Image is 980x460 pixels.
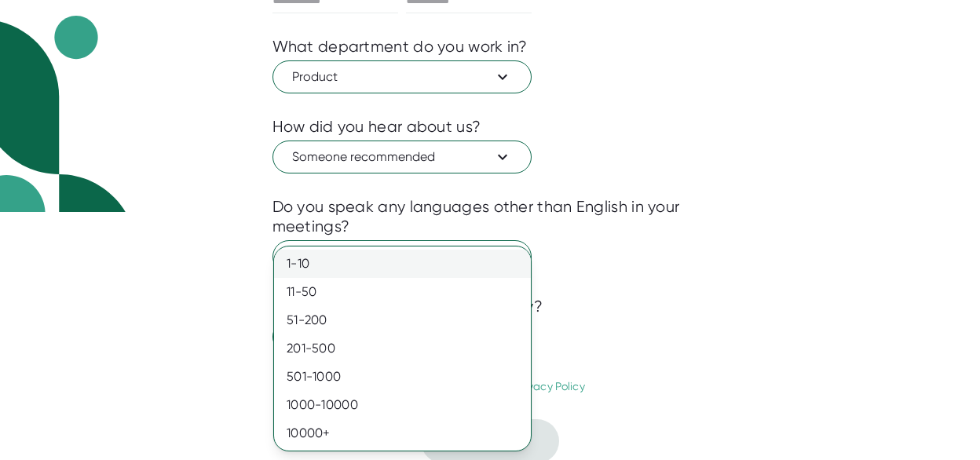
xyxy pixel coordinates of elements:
[274,250,531,278] div: 1-10
[274,391,531,419] div: 1000-10000
[274,278,531,306] div: 11-50
[274,334,531,363] div: 201-500
[274,363,531,391] div: 501-1000
[274,306,531,334] div: 51-200
[274,419,531,447] div: 10000+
